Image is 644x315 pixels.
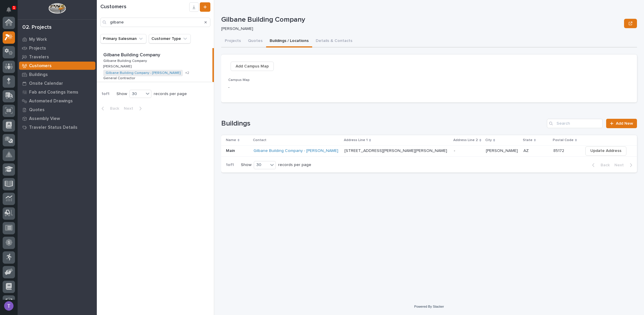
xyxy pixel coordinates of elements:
[254,162,268,168] div: 30
[121,106,146,111] button: Next
[585,146,626,156] button: Update Address
[106,71,180,75] a: Gilbane Building Company - [PERSON_NAME]
[221,16,622,24] p: Gilbane Building Company
[18,105,97,114] a: Quotes
[185,71,189,75] span: + 2
[612,162,637,168] button: Next
[312,35,356,48] button: Details & Contacts
[278,162,311,167] p: records per page
[29,90,78,95] p: Fab and Coatings Items
[100,18,210,27] input: Search
[547,119,603,128] input: Search
[221,119,545,128] h1: Buildings
[253,148,338,153] a: Gilbane Building Company - [PERSON_NAME]
[29,107,45,113] p: Quotes
[485,137,492,143] p: City
[100,34,146,43] button: Primary Salesman
[29,81,63,86] p: Onsite Calendar
[29,55,49,60] p: Travelers
[22,24,52,31] div: 02. Projects
[124,106,137,111] span: Next
[29,72,48,77] p: Buildings
[597,162,610,168] span: Back
[454,147,456,153] p: -
[18,88,97,96] a: Fab and Coatings Items
[18,114,97,123] a: Assembly View
[97,106,121,111] button: Back
[266,35,312,48] button: Buildings / Locations
[614,162,627,168] span: Next
[97,48,214,82] a: Gilbane Building CompanyGilbane Building Company Gilbane Building CompanyGilbane Building Company...
[414,305,444,308] a: Powered By Stacker
[18,96,97,105] a: Automated Drawings
[149,34,191,43] button: Customer Type
[241,162,251,167] p: Show
[486,147,519,153] p: [PERSON_NAME]
[18,70,97,79] a: Buildings
[221,26,619,31] p: [PERSON_NAME]
[18,52,97,61] a: Travelers
[221,158,239,172] p: 1 of 1
[590,147,621,154] span: Update Address
[253,137,266,143] p: Contact
[587,162,612,168] button: Back
[107,106,119,111] span: Back
[18,35,97,44] a: My Work
[344,147,448,153] p: [STREET_ADDRESS][PERSON_NAME][PERSON_NAME]
[13,6,15,10] p: 1
[29,46,46,51] p: Projects
[100,4,189,10] h1: Customers
[29,116,60,121] p: Assembly View
[29,125,77,130] p: Traveler Status Details
[18,123,97,132] a: Traveler Status Details
[553,147,565,153] p: 85172
[228,78,250,82] span: Campus Map
[344,137,368,143] p: Address Line 1
[7,7,15,16] div: Notifications1
[231,62,274,71] button: Add Campus Map
[523,147,530,153] p: AZ
[103,75,136,80] p: General Contractor
[116,92,127,96] p: Show
[154,92,187,96] p: records per page
[18,79,97,88] a: Onsite Calendar
[3,300,15,312] button: users-avatar
[48,3,66,14] img: Workspace Logo
[236,63,269,70] span: Add Campus Map
[29,99,73,104] p: Automated Drawings
[103,58,148,63] p: Gilbane Building Company
[226,137,236,143] p: Name
[453,137,478,143] p: Address Line 2
[3,4,15,16] button: Notifications
[97,87,114,101] p: 1 of 1
[523,137,533,143] p: State
[221,145,637,156] tr: MainMain Gilbane Building Company - [PERSON_NAME] [STREET_ADDRESS][PERSON_NAME][PERSON_NAME][STRE...
[244,35,266,48] button: Quotes
[228,84,357,91] p: -
[616,121,633,126] span: Add New
[130,91,144,97] div: 30
[103,63,133,69] p: [PERSON_NAME]
[226,147,236,153] p: Main
[553,137,574,143] p: Postal Code
[18,44,97,52] a: Projects
[29,63,52,69] p: Customers
[103,51,161,58] p: Gilbane Building Company
[29,37,47,42] p: My Work
[606,119,637,128] a: Add New
[18,61,97,70] a: Customers
[221,35,244,48] button: Projects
